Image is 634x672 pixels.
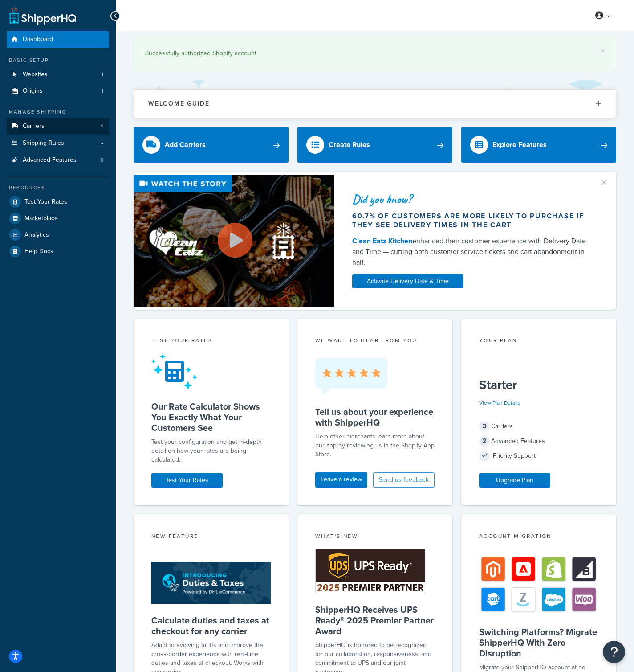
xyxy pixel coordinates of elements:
li: Origins [7,83,109,99]
a: Create Rules [297,127,452,163]
span: 3 [479,421,490,432]
h5: Our Rate Calculator Shows You Exactly What Your Customers See [151,401,271,433]
span: Help Docs [24,248,53,255]
h5: Starter [479,378,598,392]
div: 60.7% of customers are more likely to purchase if they see delivery times in the cart [352,212,595,229]
a: Clean Eatz Kitchen [352,236,412,246]
button: Send us feedback [373,472,435,488]
a: Test Your Rates [7,194,109,210]
a: Leave a review [315,472,367,488]
p: Help other merchants learn more about our app by reviewing us in the Shopify App Store. [315,432,435,459]
div: What's New [315,532,435,542]
a: View Plan Details [479,399,520,407]
a: Advanced Features0 [7,152,109,168]
div: Resources [7,184,109,192]
a: Explore Features [461,127,616,163]
a: × [601,47,605,54]
button: Welcome Guide [134,90,616,118]
div: Add Carriers [165,139,206,151]
div: Manage Shipping [7,108,109,116]
div: Account Migration [479,532,598,542]
div: Basic Setup [7,57,109,64]
div: Advanced Features [479,435,598,447]
span: Carriers [23,123,45,130]
p: we want to hear from you [315,336,435,344]
img: Video thumbnail [134,175,334,307]
div: Priority Support [479,450,598,462]
a: Marketplace [7,210,109,226]
span: 2 [479,436,490,447]
div: Your Plan [479,336,598,347]
a: Help Docs [7,243,109,259]
a: Add Carriers [134,127,289,163]
div: enhanced their customer experience with Delivery Date and Time — cutting both customer service ti... [352,236,595,268]
div: Successfully authorized Shopify account [145,47,605,60]
a: Activate Delivery Date & Time [352,274,463,288]
span: Analytics [24,231,49,239]
div: Test your configuration and get in-depth detail on how your rates are being calculated. [151,438,271,464]
li: Advanced Features [7,152,109,168]
h5: Tell us about your experience with ShipperHQ [315,406,435,428]
a: Shipping Rules [7,135,109,152]
li: Carriers [7,118,109,135]
span: 4 [100,123,103,130]
div: Did you know? [352,193,595,205]
div: Explore Features [492,139,547,151]
a: Test Your Rates [151,473,223,488]
h5: Switching Platforms? Migrate ShipperHQ With Zero Disruption [479,627,598,659]
span: 0 [100,156,103,164]
div: New Feature [151,532,271,542]
h5: Calculate duties and taxes at checkout for any carrier [151,615,271,636]
span: 1 [102,71,103,78]
h2: Welcome Guide [148,100,210,107]
div: Test your rates [151,336,271,347]
a: Origins1 [7,83,109,99]
span: Marketplace [24,215,58,222]
span: Test Your Rates [24,198,67,206]
a: Analytics [7,227,109,243]
li: Websites [7,66,109,83]
span: Websites [23,71,48,78]
span: 1 [102,87,103,95]
span: Origins [23,87,43,95]
button: Open Resource Center [603,641,625,663]
a: Websites1 [7,66,109,83]
span: Dashboard [23,36,53,43]
h5: ShipperHQ Receives UPS Ready® 2025 Premier Partner Award [315,604,435,636]
span: Shipping Rules [23,139,64,147]
div: Create Rules [329,139,370,151]
div: Carriers [479,420,598,433]
a: Carriers4 [7,118,109,135]
span: Advanced Features [23,156,77,164]
a: Dashboard [7,31,109,48]
a: Upgrade Plan [479,473,550,488]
